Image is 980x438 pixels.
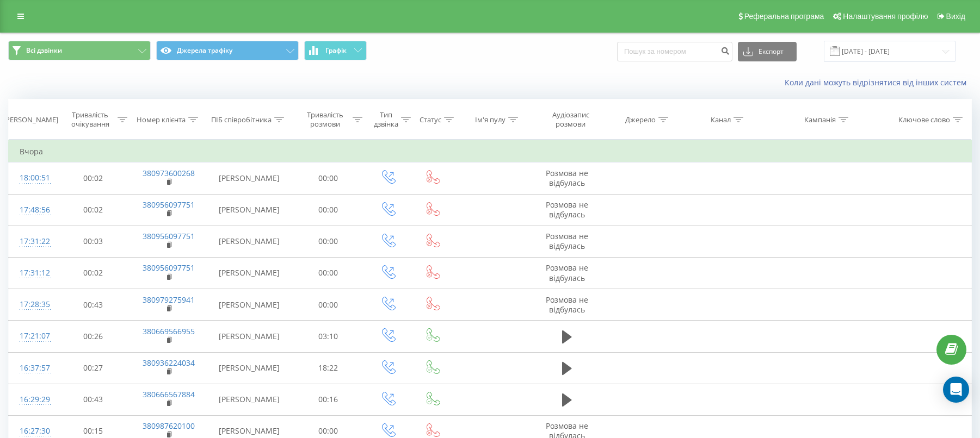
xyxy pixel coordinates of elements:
td: 03:10 [291,321,365,352]
div: 17:28:35 [20,294,45,315]
div: Ім'я пулу [475,115,506,124]
a: 380666567884 [143,389,195,399]
a: 380669566955 [143,326,195,336]
div: Джерело [625,115,656,124]
td: [PERSON_NAME] [207,226,291,257]
td: 00:00 [291,194,365,226]
button: Експорт [738,42,797,61]
a: 380979275941 [143,295,195,305]
div: 17:31:12 [20,262,45,284]
td: [PERSON_NAME] [207,257,291,289]
td: 00:02 [56,257,131,289]
td: 00:16 [291,384,365,415]
span: Графік [325,47,347,54]
div: ПІБ співробітника [211,115,272,124]
span: Розмова не відбулась [546,295,588,315]
td: [PERSON_NAME] [207,352,291,384]
div: Канал [711,115,731,124]
button: Джерела трафіку [156,41,299,60]
button: Всі дзвінки [8,41,151,60]
a: Коли дані можуть відрізнятися вiд інших систем [785,77,972,87]
div: 17:21:07 [20,326,45,347]
span: Всі дзвінки [26,46,62,55]
span: Розмова не відбулась [546,231,588,251]
div: 16:37:57 [20,358,45,379]
a: 380987620100 [143,421,195,431]
td: 00:00 [291,289,365,321]
div: Аудіозапис розмови [541,110,600,129]
td: 00:43 [56,289,131,321]
span: Реферальна програма [744,12,824,21]
td: 00:03 [56,226,131,257]
a: 380956097751 [143,262,195,273]
td: 00:00 [291,226,365,257]
a: 380956097751 [143,199,195,210]
td: 00:26 [56,321,131,352]
td: 00:02 [56,162,131,194]
span: Розмова не відбулась [546,262,588,283]
div: Тривалість розмови [300,110,350,129]
td: [PERSON_NAME] [207,289,291,321]
a: 380936224034 [143,358,195,368]
div: Тип дзвінка [374,110,398,129]
td: Вчора [9,141,972,162]
div: 18:00:51 [20,167,45,189]
td: [PERSON_NAME] [207,384,291,415]
div: 17:48:56 [20,199,45,221]
a: 380973600268 [143,168,195,178]
div: Ключове слово [898,115,950,124]
div: [PERSON_NAME] [3,115,58,124]
div: Статус [420,115,441,124]
a: 380956097751 [143,231,195,241]
td: 00:27 [56,352,131,384]
td: [PERSON_NAME] [207,162,291,194]
div: Open Intercom Messenger [943,377,969,403]
button: Графік [304,41,367,60]
td: 00:02 [56,194,131,226]
div: 16:29:29 [20,389,45,410]
td: 00:00 [291,162,365,194]
div: Номер клієнта [137,115,186,124]
span: Розмова не відбулась [546,168,588,188]
div: Кампанія [804,115,836,124]
input: Пошук за номером [617,42,732,61]
div: Тривалість очікування [66,110,115,129]
span: Вихід [946,12,965,21]
td: 00:00 [291,257,365,289]
span: Розмова не відбулась [546,199,588,220]
td: [PERSON_NAME] [207,194,291,226]
div: 17:31:22 [20,231,45,252]
td: [PERSON_NAME] [207,321,291,352]
span: Налаштування профілю [843,12,928,21]
td: 00:43 [56,384,131,415]
td: 18:22 [291,352,365,384]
